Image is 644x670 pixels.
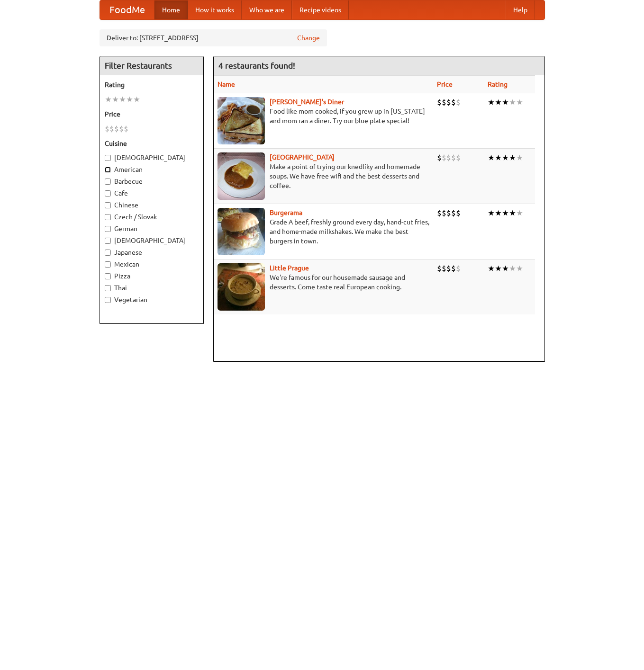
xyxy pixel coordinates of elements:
[105,155,111,161] input: [DEMOGRAPHIC_DATA]
[495,152,502,163] li: ★
[126,94,133,105] li: ★
[154,0,188,19] a: Home
[451,208,456,218] li: $
[516,152,523,163] li: ★
[100,29,327,46] div: Deliver to: [STREET_ADDRESS]
[112,94,119,105] li: ★
[105,238,111,244] input: [DEMOGRAPHIC_DATA]
[105,285,111,291] input: Thai
[451,152,456,163] li: $
[516,97,523,107] li: ★
[114,124,119,134] li: $
[446,152,451,163] li: $
[297,33,320,43] a: Change
[105,261,111,268] input: Mexican
[218,152,265,200] img: czechpoint.jpg
[495,208,502,218] li: ★
[188,0,242,19] a: How it works
[105,188,199,198] label: Cafe
[105,273,111,279] input: Pizza
[456,263,461,274] li: $
[488,263,495,274] li: ★
[442,152,446,163] li: $
[100,56,203,75] h4: Filter Restaurants
[451,263,456,274] li: $
[218,263,265,311] img: littleprague.jpg
[105,283,199,293] label: Thai
[218,61,295,70] ng-pluralize: 4 restaurants found!
[446,208,451,218] li: $
[218,273,430,292] p: We're famous for our housemade sausage and desserts. Come taste real European cooking.
[105,226,111,232] input: German
[105,202,111,208] input: Chinese
[105,248,199,257] label: Japanese
[119,94,126,105] li: ★
[456,208,461,218] li: $
[488,152,495,163] li: ★
[442,97,446,107] li: $
[437,208,442,218] li: $
[105,259,199,269] label: Mexican
[509,208,516,218] li: ★
[456,152,461,163] li: $
[488,208,495,218] li: ★
[105,109,199,119] h5: Price
[124,124,128,134] li: $
[516,208,523,218] li: ★
[105,124,109,134] li: $
[105,271,199,281] label: Pizza
[105,190,111,197] input: Cafe
[109,124,114,134] li: $
[133,94,140,105] li: ★
[437,97,442,107] li: $
[509,97,516,107] li: ★
[502,97,509,107] li: ★
[292,0,349,19] a: Recipe videos
[105,297,111,303] input: Vegetarian
[488,97,495,107] li: ★
[105,200,199,210] label: Chinese
[488,80,508,88] a: Rating
[105,177,199,186] label: Barbecue
[495,97,502,107] li: ★
[218,162,430,190] p: Make a point of trying our knedlíky and homemade soups. We have free wifi and the best desserts a...
[105,214,111,220] input: Czech / Slovak
[105,224,199,233] label: German
[446,263,451,274] li: $
[451,97,456,107] li: $
[446,97,451,107] li: $
[242,0,292,19] a: Who we are
[456,97,461,107] li: $
[506,0,535,19] a: Help
[105,212,199,222] label: Czech / Slovak
[218,208,265,255] img: burgerama.jpg
[218,217,430,246] p: Grade A beef, freshly ground every day, hand-cut fries, and home-made milkshakes. We make the bes...
[502,263,509,274] li: ★
[270,98,344,106] a: [PERSON_NAME]'s Diner
[105,167,111,173] input: American
[509,152,516,163] li: ★
[502,152,509,163] li: ★
[218,80,235,88] a: Name
[119,124,124,134] li: $
[105,80,199,89] h5: Rating
[218,97,265,144] img: sallys.jpg
[442,263,446,274] li: $
[105,139,199,148] h5: Cuisine
[105,236,199,245] label: [DEMOGRAPHIC_DATA]
[270,153,335,161] a: [GEOGRAPHIC_DATA]
[105,165,199,174] label: American
[105,94,112,105] li: ★
[105,179,111,185] input: Barbecue
[105,295,199,304] label: Vegetarian
[270,264,309,272] b: Little Prague
[442,208,446,218] li: $
[105,250,111,256] input: Japanese
[502,208,509,218] li: ★
[270,209,302,216] a: Burgerama
[509,263,516,274] li: ★
[105,153,199,162] label: [DEMOGRAPHIC_DATA]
